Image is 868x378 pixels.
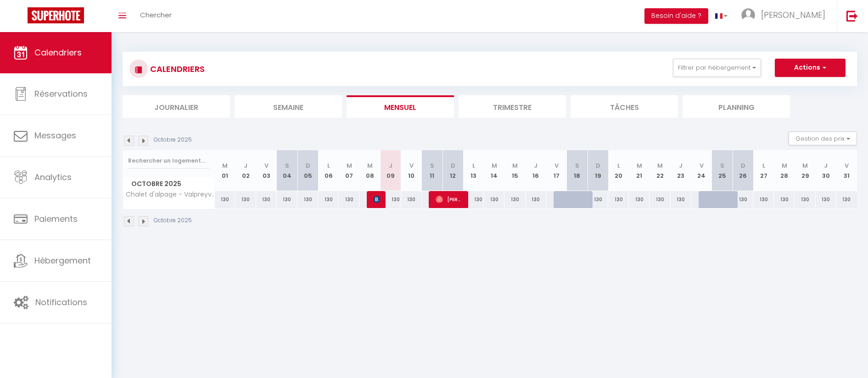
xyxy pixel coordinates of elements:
abbr: J [389,161,392,170]
abbr: S [720,161,724,170]
div: 130 [215,191,235,208]
th: 21 [629,150,650,191]
th: 05 [297,150,318,191]
span: Notifications [35,296,87,308]
span: Chercher [140,10,172,20]
div: 130 [381,191,401,208]
th: 17 [546,150,567,191]
th: 07 [339,150,359,191]
div: 130 [629,191,650,208]
img: logout [846,10,858,22]
abbr: M [637,161,642,170]
th: 28 [774,150,795,191]
abbr: V [264,161,269,170]
div: 130 [671,191,691,208]
span: [PERSON_NAME] [761,9,825,21]
abbr: D [741,161,745,170]
div: 130 [339,191,359,208]
th: 29 [795,150,815,191]
span: [PERSON_NAME] [436,191,463,208]
abbr: D [306,161,310,170]
div: 130 [526,191,546,208]
th: 16 [526,150,546,191]
abbr: V [409,161,414,170]
abbr: S [285,161,289,170]
li: Semaine [235,95,342,118]
input: Rechercher un logement... [128,153,209,169]
th: 20 [608,150,629,191]
div: 130 [504,191,525,208]
th: 09 [381,150,401,191]
span: Chalet d'alpage - Valpreyvere / Abriès - 12 p - Le Bric Bouchet [124,191,216,198]
th: 18 [567,150,588,191]
th: 22 [650,150,670,191]
div: 130 [816,191,836,208]
abbr: L [327,161,330,170]
abbr: L [762,161,765,170]
li: Trimestre [459,95,566,118]
div: 130 [297,191,318,208]
th: 02 [235,150,256,191]
abbr: J [534,161,538,170]
div: 130 [588,191,608,208]
span: Paiements [34,213,78,225]
abbr: M [782,161,787,170]
span: Hébergement [34,255,91,266]
abbr: J [679,161,683,170]
th: 11 [422,150,442,191]
button: Besoin d'aide ? [644,8,708,24]
abbr: M [347,161,352,170]
abbr: M [222,161,228,170]
th: 26 [733,150,753,191]
abbr: M [657,161,663,170]
div: 130 [235,191,256,208]
th: 23 [671,150,691,191]
abbr: V [700,161,704,170]
img: ... [741,8,755,22]
th: 27 [753,150,774,191]
th: 15 [504,150,525,191]
img: Super Booking [28,7,84,23]
abbr: V [845,161,849,170]
th: 12 [442,150,463,191]
th: 01 [215,150,235,191]
div: 130 [401,191,422,208]
div: 130 [733,191,753,208]
div: 130 [836,191,857,208]
div: 130 [463,191,484,208]
span: Analytics [34,171,72,183]
span: Calendriers [34,47,82,58]
div: 130 [277,191,297,208]
div: 130 [650,191,670,208]
li: Planning [683,95,790,118]
div: 130 [608,191,629,208]
li: Journalier [123,95,230,118]
abbr: S [430,161,434,170]
button: Gestion des prix [789,131,857,145]
abbr: M [367,161,373,170]
abbr: D [596,161,600,170]
th: 10 [401,150,422,191]
abbr: M [492,161,497,170]
p: Octobre 2025 [154,136,192,144]
div: 130 [318,191,339,208]
span: Octobre 2025 [123,177,214,191]
li: Tâches [571,95,678,118]
abbr: J [824,161,828,170]
th: 19 [588,150,608,191]
div: 130 [774,191,795,208]
abbr: D [451,161,455,170]
h3: CALENDRIERS [148,59,205,79]
span: Messages [34,130,76,141]
div: 130 [484,191,504,208]
th: 06 [318,150,339,191]
abbr: S [575,161,579,170]
span: Réservations [34,88,88,99]
div: 130 [753,191,774,208]
th: 03 [256,150,277,191]
th: 24 [691,150,712,191]
li: Mensuel [347,95,454,118]
abbr: V [554,161,559,170]
button: Filtrer par hébergement [673,59,761,77]
abbr: L [472,161,475,170]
